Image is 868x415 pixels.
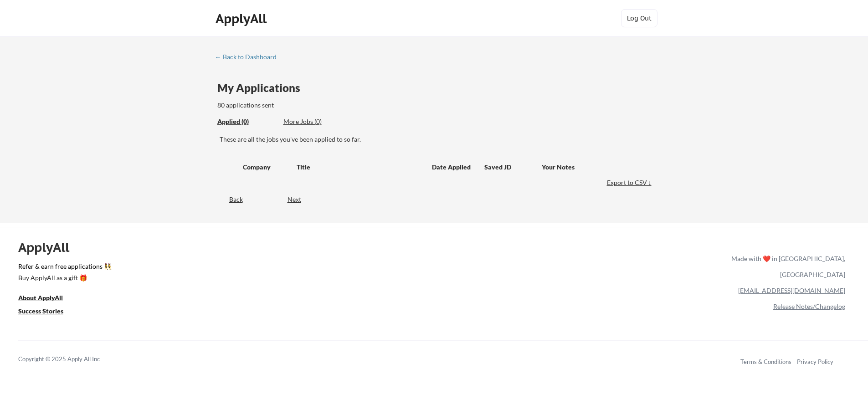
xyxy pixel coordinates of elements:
[738,287,845,294] a: [EMAIL_ADDRESS][DOMAIN_NAME]
[621,9,657,27] button: Log Out
[288,195,312,204] div: Next
[18,263,541,273] a: Refer & earn free applications 👯‍♀️
[215,53,283,62] a: ← Back to Dashboard
[297,163,423,172] div: Title
[18,240,80,255] div: ApplyAll
[484,159,542,175] div: Saved JD
[216,11,269,26] div: ApplyAll
[797,358,833,365] a: Privacy Policy
[215,195,243,204] div: Back
[18,293,76,304] a: About ApplyAll
[18,275,109,281] div: Buy ApplyAll as a gift 🎁
[217,82,308,93] div: My Applications
[740,358,791,365] a: Terms & Conditions
[283,117,350,127] div: These are job applications we think you'd be a good fit for, but couldn't apply you to automatica...
[728,251,845,282] div: Made with ❤️ in [GEOGRAPHIC_DATA], [GEOGRAPHIC_DATA]
[217,117,277,126] div: Applied (0)
[215,54,283,60] div: ← Back to Dashboard
[220,135,654,144] div: These are all the jobs you've been applied to so far.
[432,163,472,172] div: Date Applied
[18,355,123,364] div: Copyright © 2025 Apply All Inc
[18,306,76,318] a: Success Stories
[18,294,63,302] u: About ApplyAll
[18,273,109,284] a: Buy ApplyAll as a gift 🎁
[542,163,646,172] div: Your Notes
[607,178,654,187] div: Export to CSV ↓
[283,117,350,126] div: More Jobs (0)
[217,117,277,127] div: These are all the jobs you've been applied to so far.
[217,101,394,110] div: 80 applications sent
[773,302,845,310] a: Release Notes/Changelog
[243,163,288,172] div: Company
[18,307,63,315] u: Success Stories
